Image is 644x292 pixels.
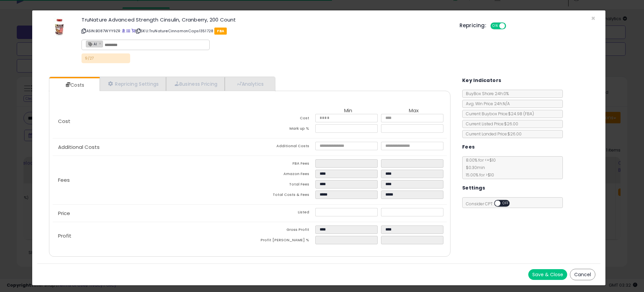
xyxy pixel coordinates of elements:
h5: Repricing: [460,23,486,28]
span: ON [491,23,499,29]
p: Price [53,211,250,216]
td: Profit [PERSON_NAME] % [250,236,315,246]
td: Mark up % [250,124,315,135]
td: Listed [250,208,315,218]
span: Current Listed Price: $26.00 [463,121,518,127]
a: × [99,40,103,46]
span: BuyBox Share 24h: 0% [463,91,509,96]
span: × [591,13,595,23]
td: Cost [250,114,315,124]
span: 15.00 % for > $10 [463,172,494,178]
span: 8.00 % for <= $10 [463,157,496,178]
h3: TruNature Advanced Strength Cinsulin, Cranberry, 200 Count [82,17,449,22]
span: $0.30 min [463,165,485,170]
p: Fees [53,177,250,183]
span: Current Landed Price: $26.00 [463,131,522,137]
span: OFF [500,201,511,206]
td: Total Costs & Fees [250,191,315,201]
p: 9/27 [82,53,130,63]
a: Repricing Settings [100,77,166,91]
span: Avg. Win Price 24h: N/A [463,101,510,107]
span: FBA [214,28,227,35]
a: All offer listings [126,28,130,34]
span: OFF [505,23,516,29]
button: Save & Close [528,269,567,280]
th: Max [381,108,447,114]
span: $24.98 [508,111,534,117]
img: 41JKZvHxonL._SL60_.jpg [53,17,65,37]
td: Gross Profit [250,225,315,236]
p: Profit [53,233,250,239]
a: Business Pricing [166,77,225,91]
span: Current Buybox Price: [463,111,534,117]
a: BuyBox page [122,28,125,34]
h5: Settings [462,184,485,192]
th: Min [315,108,381,114]
td: Additional Costs [250,142,315,152]
a: Costs [49,78,99,92]
span: Consider CPT: [463,201,519,207]
p: Cost [53,119,250,124]
p: ASIN: B087WYY9ZR | SKU: TruNatureCinnamonCaps1351728 [82,26,449,36]
td: Amazon Fees [250,170,315,180]
button: Cancel [570,269,595,280]
td: Total Fees [250,180,315,191]
h5: Key Indicators [462,76,501,85]
span: AI [86,41,97,47]
a: Your listing only [131,28,135,34]
h5: Fees [462,143,475,151]
td: FBA Fees [250,159,315,170]
a: Analytics [225,77,274,91]
span: ( FBA ) [523,111,534,117]
p: Additional Costs [53,144,250,150]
